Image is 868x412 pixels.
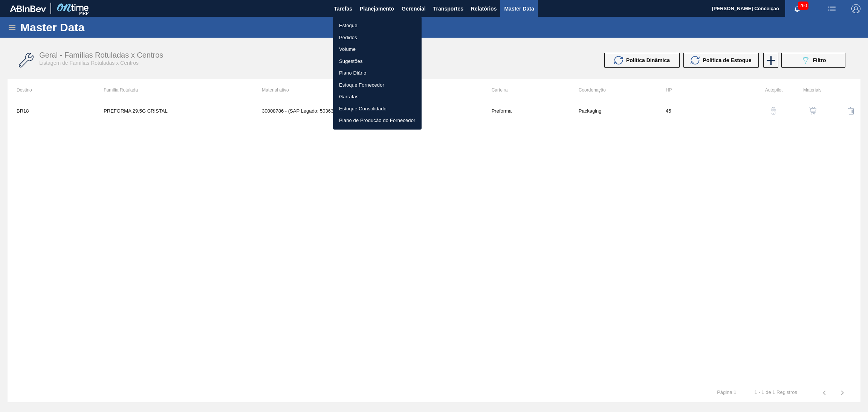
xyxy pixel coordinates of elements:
a: Volume [333,43,422,55]
a: Plano Diário [333,67,422,79]
a: Estoque Consolidado [333,103,422,115]
a: Garrafas [333,91,422,103]
a: Estoque Fornecedor [333,79,422,91]
a: Plano de Produção do Fornecedor [333,114,422,127]
a: Sugestões [333,55,422,67]
a: Pedidos [333,32,422,44]
a: Estoque [333,20,422,32]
